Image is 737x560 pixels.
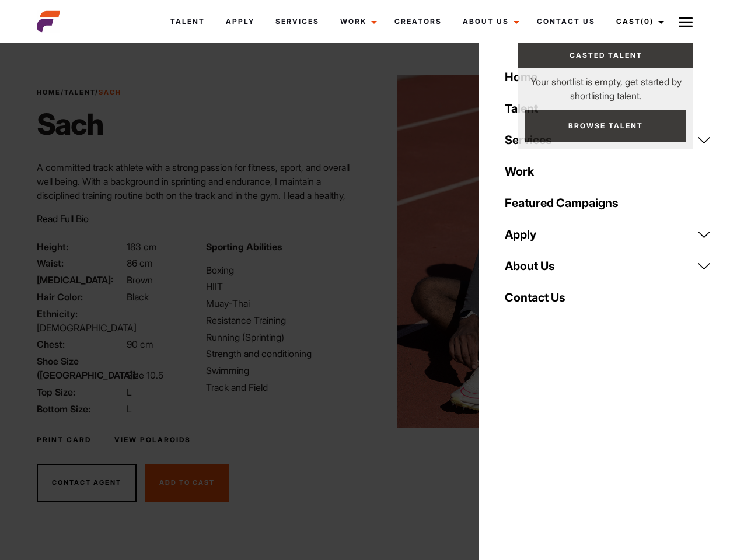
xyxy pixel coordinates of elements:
[127,291,149,303] span: Black
[384,6,452,37] a: Creators
[206,346,361,360] li: Strength and conditioning
[498,282,718,313] a: Contact Us
[160,6,215,37] a: Talent
[127,257,153,269] span: 86 cm
[99,88,121,96] strong: Sach
[37,290,124,304] span: Hair Color:
[127,386,132,398] span: L
[525,110,686,142] a: Browse Talent
[37,322,137,334] span: [DEMOGRAPHIC_DATA]
[37,307,124,321] span: Ethnicity:
[498,250,718,282] a: About Us
[498,93,718,124] a: Talent
[37,435,91,445] a: Print Card
[206,380,361,394] li: Track and Field
[37,10,60,33] img: cropped-aefm-brand-fav-22-square.png
[37,212,89,226] button: Read Full Bio
[498,156,718,187] a: Work
[37,240,124,254] span: Height:
[37,273,124,287] span: [MEDICAL_DATA]:
[206,330,361,344] li: Running (Sprinting)
[518,43,693,68] a: Casted Talent
[127,274,153,286] span: Brown
[606,6,671,37] a: Cast(0)
[127,403,132,415] span: L
[37,385,124,399] span: Top Size:
[37,354,124,382] span: Shoe Size ([GEOGRAPHIC_DATA]):
[37,160,362,230] p: A committed track athlete with a strong passion for fitness, sport, and overall well being. With ...
[215,6,265,37] a: Apply
[330,6,384,37] a: Work
[127,241,157,253] span: 183 cm
[526,6,606,37] a: Contact Us
[37,87,121,97] span: / /
[498,61,718,93] a: Home
[206,313,361,327] li: Resistance Training
[498,219,718,250] a: Apply
[498,187,718,219] a: Featured Campaigns
[37,107,121,142] h1: Sach
[265,6,330,37] a: Services
[37,464,137,502] button: Contact Agent
[127,338,153,350] span: 90 cm
[145,464,229,502] button: Add To Cast
[37,213,89,225] span: Read Full Bio
[114,435,191,445] a: View Polaroids
[37,256,124,270] span: Waist:
[37,402,124,416] span: Bottom Size:
[206,279,361,293] li: HIIT
[498,124,718,156] a: Services
[206,241,282,253] strong: Sporting Abilities
[679,15,693,29] img: Burger icon
[159,478,215,487] span: Add To Cast
[37,337,124,351] span: Chest:
[206,296,361,310] li: Muay-Thai
[206,263,361,277] li: Boxing
[518,68,693,103] p: Your shortlist is empty, get started by shortlisting talent.
[64,88,95,96] a: Talent
[641,17,654,26] span: (0)
[206,363,361,377] li: Swimming
[452,6,526,37] a: About Us
[37,88,61,96] a: Home
[127,369,163,381] span: Size 10.5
